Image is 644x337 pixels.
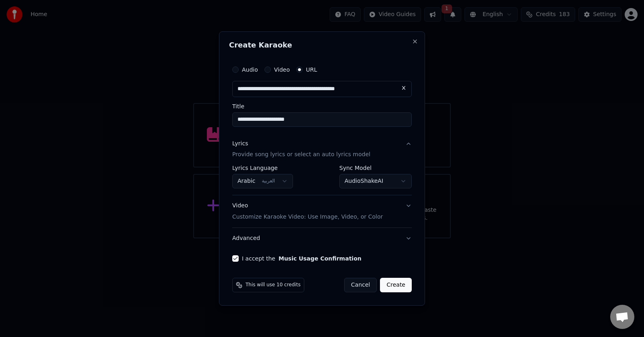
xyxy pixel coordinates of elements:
label: I accept the [242,256,361,261]
p: Provide song lyrics or select an auto lyrics model [232,151,370,159]
button: I accept the [279,256,361,261]
label: Sync Model [339,165,412,171]
label: Audio [242,67,258,72]
label: Video [274,67,290,72]
button: LyricsProvide song lyrics or select an auto lyrics model [232,133,412,165]
label: Title [232,103,412,109]
div: Lyrics [232,140,248,148]
button: Advanced [232,228,412,249]
h2: Create Karaoke [229,41,415,49]
button: VideoCustomize Karaoke Video: Use Image, Video, or Color [232,196,412,228]
button: Cancel [344,278,377,292]
p: Customize Karaoke Video: Use Image, Video, or Color [232,213,383,221]
div: Video [232,202,383,221]
label: Lyrics Language [232,165,293,171]
button: Create [380,278,412,292]
span: This will use 10 credits [246,282,301,288]
div: LyricsProvide song lyrics or select an auto lyrics model [232,165,412,195]
label: URL [306,67,317,72]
